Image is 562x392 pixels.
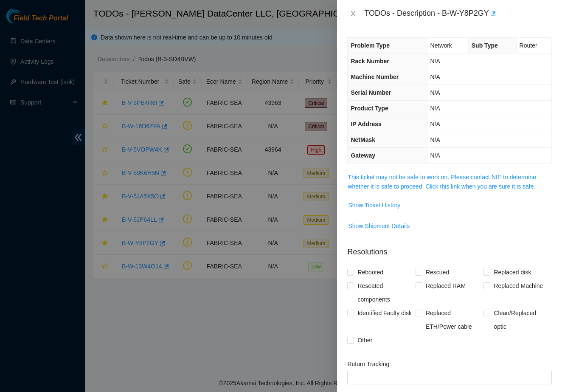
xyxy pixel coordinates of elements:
[430,89,440,96] span: N/A
[422,279,469,293] span: Replaced RAM
[364,7,552,20] div: TODOs - Description - B-W-Y8P2GY
[348,221,410,231] span: Show Shipment Details
[490,306,552,333] span: Clean/Replaced optic
[472,42,498,49] span: Sub Type
[351,89,391,96] span: Serial Number
[430,42,452,49] span: Network
[351,73,399,80] span: Machine Number
[430,121,440,127] span: N/A
[430,136,440,143] span: N/A
[430,73,440,80] span: N/A
[351,105,388,112] span: Product Type
[430,58,440,65] span: N/A
[347,10,359,18] button: Close
[422,265,452,279] span: Rescued
[354,265,387,279] span: Rebooted
[354,333,376,347] span: Other
[422,306,484,333] span: Replaced ETH/Power cable
[351,58,389,65] span: Rack Number
[351,136,375,143] span: NetMask
[348,200,400,210] span: Show Ticket History
[347,240,552,258] p: Resolutions
[520,42,537,49] span: Router
[348,174,536,190] a: This ticket may not be safe to work on. Please contact NIE to determine whether it is safe to pro...
[354,306,415,320] span: Identified Faulty disk
[430,152,440,159] span: N/A
[490,265,534,279] span: Replaced disk
[348,198,401,212] button: Show Ticket History
[490,279,546,293] span: Replaced Machine
[348,219,410,233] button: Show Shipment Details
[351,152,375,159] span: Gateway
[430,105,440,112] span: N/A
[351,121,381,127] span: IP Address
[347,357,395,371] label: Return Tracking
[350,10,357,17] span: close
[354,279,416,306] span: Reseated components
[351,42,390,49] span: Problem Type
[347,371,552,384] input: Return Tracking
